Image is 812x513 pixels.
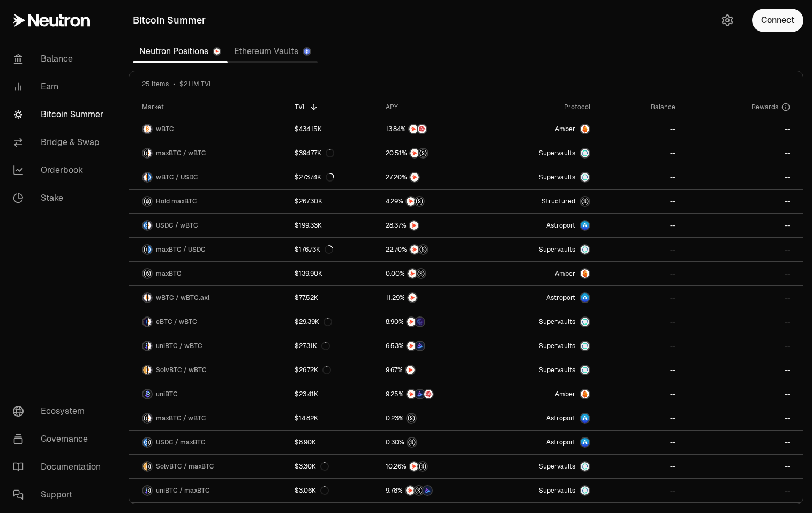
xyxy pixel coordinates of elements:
a: -- [597,382,682,406]
a: wBTC LogoUSDC LogowBTC / USDC [129,165,288,189]
a: AmberAmber [485,382,597,406]
img: NTRN [407,390,416,398]
img: Supervaults [581,486,589,495]
img: SolvBTC Logo [143,366,147,374]
div: $3.30K [295,462,329,471]
button: Connect [752,9,803,32]
img: maxBTC Logo [148,486,152,495]
a: -- [597,406,682,430]
div: $23.41K [295,390,318,398]
a: SupervaultsSupervaults [485,310,597,334]
a: NTRN [379,358,485,382]
a: $267.30K [288,190,379,213]
a: SupervaultsSupervaults [485,358,597,382]
div: $3.06K [295,486,329,495]
div: $434.15K [295,125,322,133]
span: Astroport [546,414,575,423]
a: -- [682,117,803,141]
a: uniBTC LogowBTC LogouniBTC / wBTC [129,334,288,358]
a: -- [682,406,803,430]
a: $273.74K [288,165,379,189]
img: NTRN [408,269,417,278]
a: $23.41K [288,382,379,406]
img: NTRN [406,486,415,495]
a: USDC LogomaxBTC LogoUSDC / maxBTC [129,431,288,454]
span: uniBTC [156,390,178,398]
div: $199.33K [295,221,322,230]
div: $267.30K [295,197,322,206]
a: Documentation [4,453,116,481]
a: Support [4,481,116,509]
img: maxBTC Logo [143,197,152,206]
span: Amber [555,390,575,398]
img: maxBTC Logo [143,269,152,278]
a: $77.52K [288,286,379,310]
a: uniBTC LogouniBTC [129,382,288,406]
img: Bedrock Diamonds [416,342,424,350]
a: -- [682,310,803,334]
img: uniBTC Logo [143,390,152,398]
span: Hold maxBTC [156,197,197,206]
a: SolvBTC LogomaxBTC LogoSolvBTC / maxBTC [129,455,288,478]
span: wBTC / wBTC.axl [156,293,209,302]
a: NTRNStructured Points [379,455,485,478]
a: -- [597,479,682,502]
a: -- [682,190,803,213]
a: NTRNStructured Points [379,141,485,165]
span: maxBTC [156,269,182,278]
img: wBTC Logo [148,366,152,374]
img: EtherFi Points [416,318,424,326]
a: maxBTC LogomaxBTC [129,262,288,285]
a: NTRNStructured Points [379,238,485,261]
img: USDC Logo [148,245,152,254]
span: maxBTC / wBTC [156,149,206,157]
img: NTRN [410,462,418,471]
img: Supervaults [581,366,589,374]
a: NTRN [379,214,485,237]
img: Bedrock Diamonds [423,486,432,495]
a: -- [682,262,803,285]
a: -- [597,286,682,310]
div: $139.90K [295,269,322,278]
a: USDC LogowBTC LogoUSDC / wBTC [129,214,288,237]
a: NTRNStructured Points [379,262,485,285]
a: $14.82K [288,406,379,430]
a: $3.30K [288,455,379,478]
img: Supervaults [581,318,589,326]
a: Earn [4,73,116,101]
span: wBTC / USDC [156,173,198,182]
a: -- [597,262,682,285]
a: -- [682,479,803,502]
a: -- [597,238,682,261]
a: -- [682,286,803,310]
img: NTRN [407,197,415,206]
a: Structured Points [379,406,485,430]
a: uniBTC LogomaxBTC LogouniBTC / maxBTC [129,479,288,502]
span: Supervaults [539,173,575,182]
a: -- [597,165,682,189]
div: $394.77K [295,149,334,157]
img: Structured Points [408,438,416,447]
a: AmberAmber [485,117,597,141]
span: Supervaults [539,486,575,495]
span: Amber [555,125,575,133]
img: Supervaults [581,462,589,471]
a: -- [682,334,803,358]
img: Supervaults [581,173,589,182]
a: -- [682,214,803,237]
a: Structured Points [379,431,485,454]
span: Amber [555,269,575,278]
span: Astroport [546,293,575,302]
span: Supervaults [539,366,575,374]
img: Structured Points [415,197,424,206]
a: NTRNMars Fragments [379,117,485,141]
div: TVL [295,103,373,111]
a: $176.73K [288,238,379,261]
a: Balance [4,45,116,73]
img: Supervaults [581,245,589,254]
a: Ecosystem [4,397,116,425]
img: eBTC Logo [143,318,147,326]
img: NTRN [407,342,416,350]
a: AmberAmber [485,262,597,285]
a: maxBTC LogowBTC LogomaxBTC / wBTC [129,141,288,165]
